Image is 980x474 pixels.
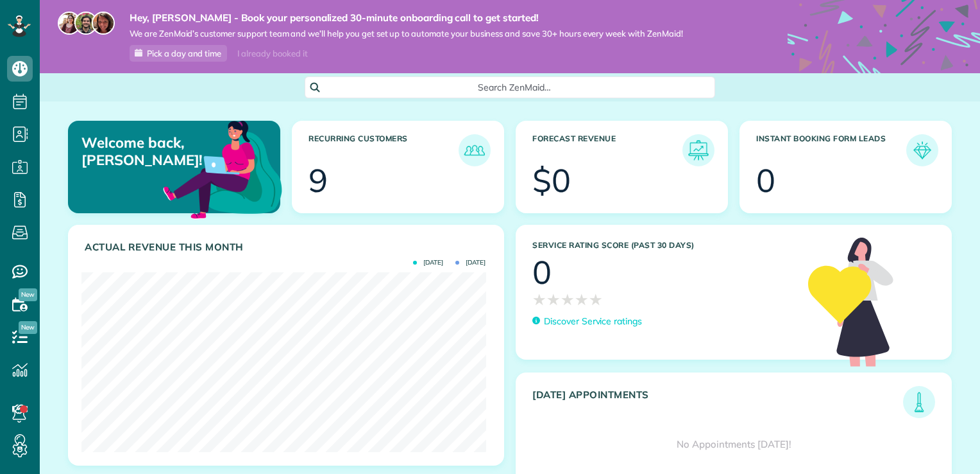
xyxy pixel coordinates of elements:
strong: Hey, [PERSON_NAME] - Book your personalized 30-minute onboarding call to get started! [130,12,683,24]
img: icon_todays_appointments-901f7ab196bb0bea1936b74009e4eb5ffbc2d2711fa7634e0d609ed5ef32b18b.png [906,389,932,415]
span: ★ [561,288,575,311]
p: Welcome back, [PERSON_NAME]! [81,134,211,168]
div: No Appointments [DATE]! [516,418,951,471]
h3: Instant Booking Form Leads [756,134,906,166]
span: Pick a day and time [147,48,221,58]
img: maria-72a9807cf96188c08ef61303f053569d2e2a8a1cde33d635c8a3ac13582a053d.jpg [58,12,81,35]
span: ★ [546,288,561,311]
a: Pick a day and time [130,45,227,62]
span: ★ [575,288,589,311]
span: We are ZenMaid’s customer support team and we’ll help you get set up to automate your business an... [130,28,683,39]
div: 9 [308,164,328,197]
a: Discover Service ratings [532,315,642,328]
img: dashboard_welcome-42a62b7d889689a78055ac9021e634bf52bae3f8056760290aed330b23ab8690.png [160,106,285,231]
h3: Recurring Customers [308,134,459,166]
span: [DATE] [455,259,486,266]
span: ★ [532,288,546,311]
h3: [DATE] Appointments [532,389,903,418]
div: 0 [532,256,552,288]
p: Discover Service ratings [544,315,642,328]
img: icon_forecast_revenue-8c13a41c7ed35a8dcfafea3cbb826a0462acb37728057bba2d056411b612bbbe.png [686,137,711,163]
img: michelle-19f622bdf1676172e81f8f8fba1fb50e276960ebfe0243fe18214015130c80e4.jpg [92,12,115,35]
span: ★ [589,288,603,311]
h3: Actual Revenue this month [85,241,491,253]
div: 0 [756,164,775,197]
div: $0 [532,164,571,197]
img: jorge-587dff0eeaa6aab1f244e6dc62b8924c3b6ad411094392a53c71c6c4a576187d.jpg [74,12,97,35]
span: New [19,288,37,301]
h3: Forecast Revenue [532,134,682,166]
img: icon_form_leads-04211a6a04a5b2264e4ee56bc0799ec3eb69b7e499cbb523a139df1d13a81ae0.png [909,137,935,163]
span: New [19,321,37,334]
h3: Service Rating score (past 30 days) [532,241,795,250]
div: I already booked it [230,46,315,62]
span: [DATE] [413,259,443,266]
img: icon_recurring_customers-cf858462ba22bcd05b5a5880d41d6543d210077de5bb9ebc9590e49fd87d84ed.png [462,137,487,163]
